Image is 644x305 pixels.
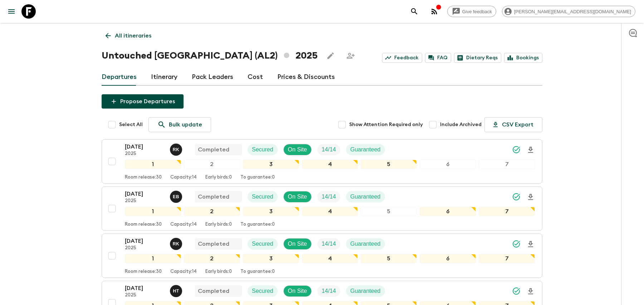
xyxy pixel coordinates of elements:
[277,69,335,86] a: Prices & Discounts
[288,145,307,154] p: On Site
[350,145,381,154] p: Guaranteed
[526,240,535,249] svg: Download Onboarding
[283,285,312,297] div: On Site
[526,146,535,154] svg: Download Onboarding
[526,287,535,296] svg: Download Onboarding
[125,245,164,251] p: 2025
[125,269,162,275] p: Room release: 30
[125,254,181,263] div: 1
[288,240,307,248] p: On Site
[198,287,229,295] p: Completed
[420,160,476,169] div: 6
[243,254,299,263] div: 3
[361,160,417,169] div: 5
[283,238,312,250] div: On Site
[125,222,162,227] p: Room release: 30
[420,207,476,216] div: 6
[322,192,336,201] p: 14 / 14
[248,69,263,86] a: Cost
[479,254,535,263] div: 7
[170,240,184,246] span: Robert Kaca
[115,31,151,40] p: All itineraries
[350,240,381,248] p: Guaranteed
[302,207,358,216] div: 4
[240,222,275,227] p: To guarantee: 0
[170,146,184,151] span: Robert Kaca
[125,207,181,216] div: 1
[288,287,307,295] p: On Site
[484,117,542,132] button: CSV Export
[283,144,312,155] div: On Site
[322,240,336,248] p: 14 / 14
[240,269,275,275] p: To guarantee: 0
[184,207,240,216] div: 2
[248,285,278,297] div: Secured
[526,193,535,201] svg: Download Onboarding
[184,254,240,263] div: 2
[184,160,240,169] div: 2
[512,192,521,201] svg: Synced Successfully
[205,222,232,227] p: Early birds: 0
[317,191,340,202] div: Trip Fill
[479,160,535,169] div: 7
[119,121,143,128] span: Select All
[512,287,521,295] svg: Synced Successfully
[205,269,232,275] p: Early birds: 0
[125,151,164,157] p: 2025
[322,145,336,154] p: 14 / 14
[198,192,229,201] p: Completed
[502,6,635,17] div: [PERSON_NAME][EMAIL_ADDRESS][DOMAIN_NAME]
[302,254,358,263] div: 4
[349,121,423,128] span: Show Attention Required only
[125,292,164,298] p: 2025
[148,117,211,132] a: Bulk update
[170,175,197,180] p: Capacity: 14
[170,269,197,275] p: Capacity: 14
[350,287,381,295] p: Guaranteed
[102,139,542,184] button: [DATE]2025Robert KacaCompletedSecuredOn SiteTrip FillGuaranteed1234567Room release:30Capacity:14E...
[125,175,162,180] p: Room release: 30
[302,160,358,169] div: 4
[198,145,229,154] p: Completed
[440,121,482,128] span: Include Archived
[248,238,278,250] div: Secured
[102,69,137,86] a: Departures
[343,49,358,63] span: Share this itinerary
[170,193,184,199] span: Erild Balla
[479,207,535,216] div: 7
[322,287,336,295] p: 14 / 14
[102,49,318,63] h1: Untouched [GEOGRAPHIC_DATA] (AL2) 2025
[248,144,278,155] div: Secured
[4,4,19,19] button: menu
[407,4,421,19] button: search adventures
[102,186,542,231] button: [DATE]2025Erild BallaCompletedSecuredOn SiteTrip FillGuaranteed1234567Room release:30Capacity:14E...
[102,29,155,43] a: All itineraries
[420,254,476,263] div: 6
[102,94,184,109] button: Propose Departures
[504,53,542,63] a: Bookings
[192,69,233,86] a: Pack Leaders
[125,198,164,204] p: 2025
[125,160,181,169] div: 1
[350,192,381,201] p: Guaranteed
[317,285,340,297] div: Trip Fill
[169,120,202,129] p: Bulk update
[252,145,273,154] p: Secured
[512,240,521,248] svg: Synced Successfully
[125,237,164,245] p: [DATE]
[252,192,273,201] p: Secured
[361,254,417,263] div: 5
[125,190,164,198] p: [DATE]
[288,192,307,201] p: On Site
[317,238,340,250] div: Trip Fill
[510,9,635,14] span: [PERSON_NAME][EMAIL_ADDRESS][DOMAIN_NAME]
[454,53,501,63] a: Dietary Reqs
[102,234,542,278] button: [DATE]2025Robert KacaCompletedSecuredOn SiteTrip FillGuaranteed1234567Room release:30Capacity:14E...
[243,160,299,169] div: 3
[317,144,340,155] div: Trip Fill
[447,6,496,17] a: Give feedback
[205,175,232,180] p: Early birds: 0
[151,69,177,86] a: Itinerary
[252,287,273,295] p: Secured
[170,287,184,293] span: Heldi Turhani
